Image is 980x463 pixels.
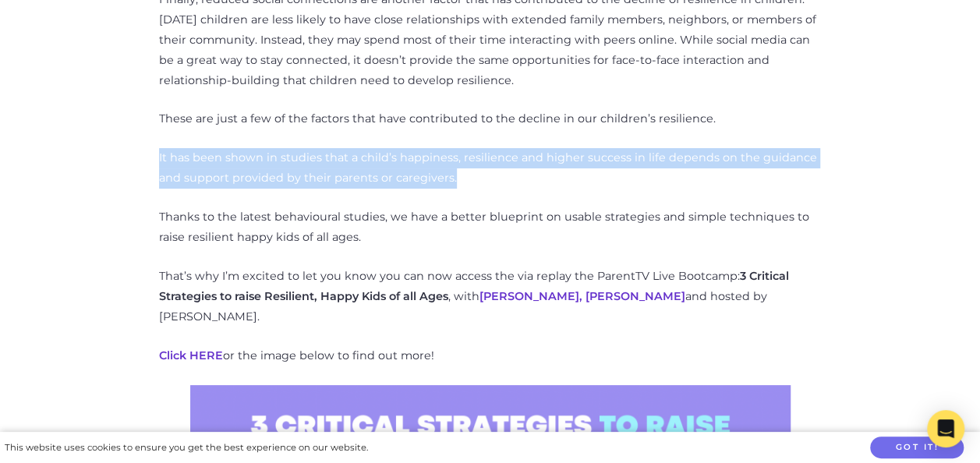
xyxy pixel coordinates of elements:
[479,289,685,303] a: [PERSON_NAME], [PERSON_NAME]
[159,148,822,189] p: It has been shown in studies that a child’s happiness, resilience and higher success in life depe...
[159,207,822,248] p: Thanks to the latest behavioural studies, we have a better blueprint on usable strategies and sim...
[159,109,822,129] p: These are just a few of the factors that have contributed to the decline in our children’s resili...
[927,410,964,447] div: Open Intercom Messenger
[159,346,822,366] p: or the image below to find out more!
[159,269,789,303] strong: 3 Critical Strategies to raise Resilient, Happy Kids of all Ages
[159,267,822,327] p: That’s why I’m excited to let you know you can now access the via replay the ParentTV Live Bootca...
[5,440,368,456] div: This website uses cookies to ensure you get the best experience on our website.
[159,348,223,362] a: Click HERE
[870,436,964,459] button: Got it!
